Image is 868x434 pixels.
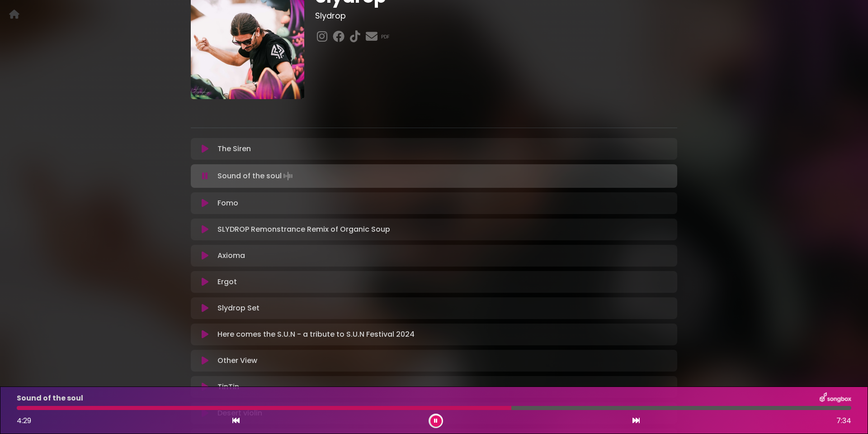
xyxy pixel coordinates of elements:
p: Sound of the soul [217,170,294,182]
h3: Slydrop [315,11,677,21]
span: 7:34 [836,415,851,426]
p: Here comes the S.U.N - a tribute to S.U.N Festival 2024 [217,329,415,340]
span: 4:29 [17,415,31,426]
img: songbox-logo-white.png [820,392,851,404]
p: Axioma [217,250,245,261]
p: TinTin [217,382,239,392]
p: SLYDROP Remonstrance Remix of Organic Soup [217,224,390,235]
p: Ergot [217,277,237,287]
p: Slydrop Set [217,303,259,314]
p: Fomo [217,198,238,209]
p: The Siren [217,143,251,154]
img: waveform4.gif [282,170,294,182]
a: PDF [381,33,390,41]
p: Sound of the soul [17,393,83,404]
p: Other View [217,355,257,366]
